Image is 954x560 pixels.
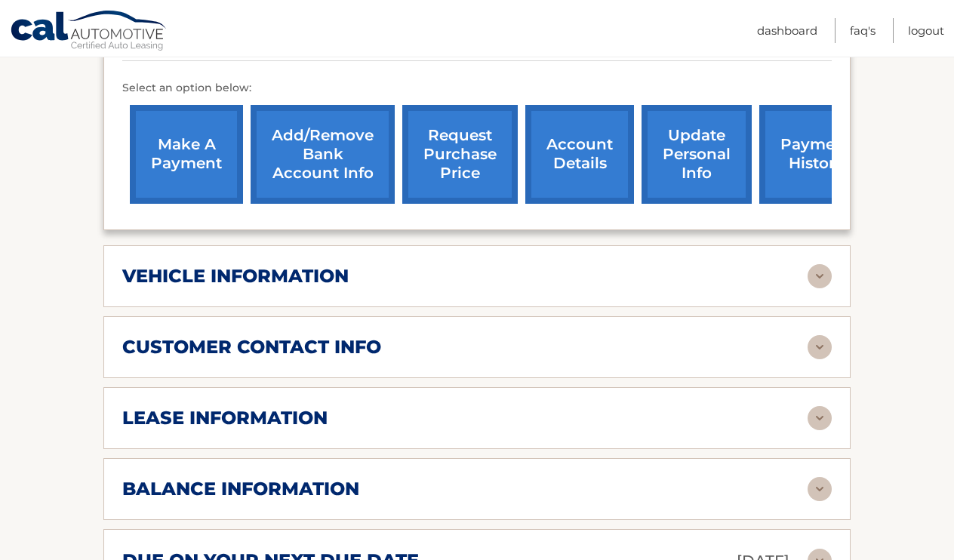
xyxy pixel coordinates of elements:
[808,335,832,359] img: accordion-rest.svg
[757,18,817,43] a: Dashboard
[908,18,944,43] a: Logout
[808,477,832,501] img: accordion-rest.svg
[130,105,243,204] a: make a payment
[808,264,832,288] img: accordion-rest.svg
[402,105,518,204] a: request purchase price
[251,105,395,204] a: Add/Remove bank account info
[122,407,328,429] h2: lease information
[122,79,832,97] p: Select an option below:
[525,105,634,204] a: account details
[122,478,359,500] h2: balance information
[122,336,381,358] h2: customer contact info
[808,406,832,430] img: accordion-rest.svg
[10,10,168,54] a: Cal Automotive
[759,105,872,204] a: payment history
[850,18,876,43] a: FAQ's
[122,265,349,288] h2: vehicle information
[642,105,752,204] a: update personal info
